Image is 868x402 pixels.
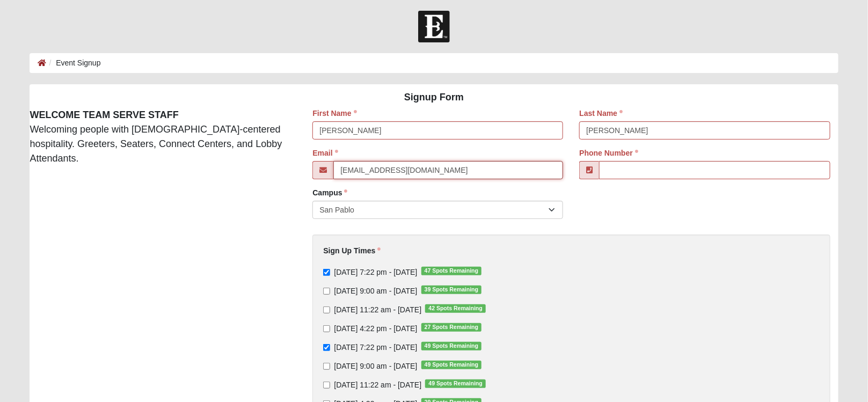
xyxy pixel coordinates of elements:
[30,92,838,104] h4: Signup Form
[579,148,638,158] label: Phone Number
[323,306,330,313] input: [DATE] 11:22 am - [DATE]42 Spots Remaining
[334,324,417,333] span: [DATE] 4:22 pm - [DATE]
[334,343,417,352] span: [DATE] 7:22 pm - [DATE]
[421,286,482,294] span: 39 Spots Remaining
[334,305,421,314] span: [DATE] 11:22 am - [DATE]
[312,108,356,119] label: First Name
[323,269,330,276] input: [DATE] 7:22 pm - [DATE]47 Spots Remaining
[421,361,482,369] span: 49 Spots Remaining
[323,245,381,256] label: Sign Up Times
[323,344,330,351] input: [DATE] 7:22 pm - [DATE]49 Spots Remaining
[425,304,486,313] span: 42 Spots Remaining
[421,267,482,275] span: 47 Spots Remaining
[334,268,417,276] span: [DATE] 7:22 pm - [DATE]
[312,187,347,198] label: Campus
[334,287,417,295] span: [DATE] 9:00 am - [DATE]
[418,11,450,42] img: Church of Eleven22 Logo
[421,323,482,332] span: 27 Spots Remaining
[421,342,482,350] span: 49 Spots Remaining
[312,148,338,158] label: Email
[21,108,296,166] div: Welcoming people with [DEMOGRAPHIC_DATA]-centered hospitality. Greeters, Seaters, Connect Centers...
[323,288,330,295] input: [DATE] 9:00 am - [DATE]39 Spots Remaining
[425,379,486,388] span: 49 Spots Remaining
[323,325,330,332] input: [DATE] 4:22 pm - [DATE]27 Spots Remaining
[323,363,330,370] input: [DATE] 9:00 am - [DATE]49 Spots Remaining
[579,108,623,119] label: Last Name
[30,109,178,120] strong: WELCOME TEAM SERVE STAFF
[334,362,417,370] span: [DATE] 9:00 am - [DATE]
[323,382,330,389] input: [DATE] 11:22 am - [DATE]49 Spots Remaining
[334,381,421,389] span: [DATE] 11:22 am - [DATE]
[46,57,100,69] li: Event Signup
